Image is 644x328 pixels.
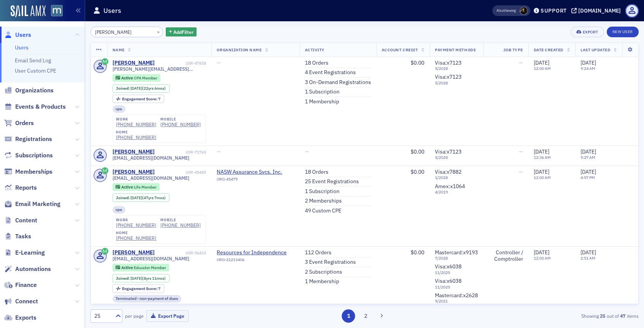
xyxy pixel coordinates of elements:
span: Orders [15,119,34,127]
span: Visa : x6038 [435,263,462,270]
a: NASW Assurance Svcs. Inc. [217,169,286,176]
span: [PERSON_NAME][EMAIL_ADDRESS][DOMAIN_NAME] [113,66,206,72]
time: 12:00 AM [534,66,551,71]
span: Organizations [15,86,54,95]
span: — [519,148,523,155]
div: Active: Active: CPA Member [113,74,161,82]
a: [PHONE_NUMBER] [160,122,201,127]
span: 1 / 2028 [435,175,478,180]
div: 7 [122,97,160,101]
span: [DATE] [581,168,596,175]
span: [DATE] [581,148,596,155]
span: Mastercard : x2628 [435,292,478,299]
span: 7 / 2028 [435,256,478,261]
span: Connect [15,297,38,306]
span: — [217,148,221,155]
a: Email Marketing [4,200,60,208]
span: [DATE] [534,59,549,66]
span: $0.00 [411,168,424,175]
div: Support [541,7,567,14]
a: Subscriptions [4,151,53,160]
span: Educator Member [134,265,166,270]
a: Events & Products [4,103,66,111]
div: (22yrs 6mos) [130,86,166,91]
div: [PERSON_NAME] [113,169,155,176]
a: [PHONE_NUMBER] [116,222,156,228]
a: Exports [4,314,36,322]
a: 2 Memberships [305,198,342,204]
a: SailAMX [11,5,46,17]
span: — [519,168,523,175]
div: Showing out of items [461,312,639,319]
div: Controller / Comptroller [489,249,523,263]
div: Engagement Score: 7 [113,284,164,293]
a: 25 Event Registrations [305,178,359,185]
a: 1 Membership [305,278,339,285]
a: [PHONE_NUMBER] [116,235,156,241]
span: 5 / 2028 [435,155,478,160]
a: 3 Event Registrations [305,259,356,266]
time: 12:36 AM [534,155,551,160]
div: 7 [122,287,160,291]
a: E-Learning [4,249,45,257]
span: Automations [15,265,51,273]
span: — [305,148,309,155]
a: 112 Orders [305,249,332,256]
span: — [217,59,221,66]
div: 25 [94,312,111,320]
span: Exports [15,314,36,322]
time: 12:00 AM [534,255,551,261]
a: Users [15,44,29,51]
div: mobile [160,117,201,122]
a: 1 Subscription [305,89,339,95]
a: Orders [4,119,34,127]
div: (8yrs 11mos) [130,276,166,281]
span: $0.00 [411,249,424,256]
span: Visa : x7882 [435,168,462,175]
div: [PERSON_NAME] [113,60,155,67]
a: 49 Custom CPE [305,208,341,214]
span: Life Member [134,184,157,190]
a: [PHONE_NUMBER] [116,135,156,140]
span: Active [121,184,134,190]
span: CPA Member [134,75,157,81]
div: [PHONE_NUMBER] [160,222,201,228]
div: USR-71765 [156,150,206,155]
span: Finance [15,281,37,289]
div: home [116,231,156,235]
div: Also [496,8,504,13]
span: 11 / 2025 [435,285,478,290]
div: mobile [160,218,201,222]
span: [EMAIL_ADDRESS][DOMAIN_NAME] [113,256,189,261]
a: Email Send Log [15,57,51,64]
a: Organizations [4,86,54,95]
div: cpa [113,105,126,113]
button: × [155,28,162,35]
time: 4:57 PM [581,175,595,180]
a: View Homepage [46,5,63,18]
span: Active [121,75,134,81]
img: SailAMX [51,5,63,17]
time: 2:51 AM [581,255,595,261]
a: [PERSON_NAME] [113,149,155,155]
span: [DATE] [581,59,596,66]
span: [DATE] [130,86,142,91]
a: 18 Orders [305,169,328,176]
span: Visa : x7123 [435,148,462,155]
span: [DATE] [534,249,549,256]
a: [PERSON_NAME] [113,249,155,256]
span: Users [15,31,31,39]
a: Finance [4,281,37,289]
button: AddFilter [166,27,197,37]
strong: 47 [619,312,627,319]
div: Joined: 2003-02-07 00:00:00 [113,84,170,93]
strong: 25 [599,312,607,319]
div: ORG-21213406 [217,257,287,265]
span: Engagement Score : [122,286,158,291]
a: Tasks [4,232,31,241]
span: Date Created [534,47,563,52]
input: Search… [90,27,163,37]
